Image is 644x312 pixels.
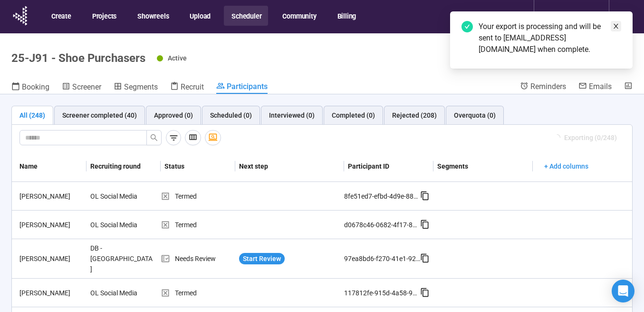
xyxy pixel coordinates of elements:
div: OL Social Media [87,284,158,302]
div: [PERSON_NAME] [16,288,87,298]
span: Participants [227,82,268,91]
a: Emails [578,81,612,93]
button: Scheduler [224,6,268,26]
div: 117812fe-915d-4a58-90e6-28f3f900a593 [344,288,420,298]
div: [PERSON_NAME] [16,191,87,201]
div: Screener completed (40) [62,110,137,121]
button: Upload [182,6,217,26]
span: Emails [589,82,612,91]
span: + Add columns [544,161,588,171]
a: Reminders [520,81,566,93]
a: Participants [216,81,268,94]
button: search [146,130,162,145]
div: Needs Review [161,253,235,264]
div: OL Social Media [87,216,158,234]
div: Opinions Link [544,8,596,26]
span: close [613,23,619,30]
button: Community [275,6,323,26]
span: Start Review [243,253,281,264]
div: [PERSON_NAME] [16,220,87,230]
div: Overquota (0) [454,110,496,121]
div: Termed [161,288,235,298]
span: check-circle [461,21,473,32]
div: All (248) [19,110,45,121]
button: Showreels [130,6,175,26]
div: Completed (0) [332,110,375,121]
button: Billing [330,6,363,26]
span: loading [553,134,560,141]
div: [PERSON_NAME] [16,253,87,264]
button: Create [44,6,78,26]
button: Exporting (0/248) [546,130,625,145]
th: Next step [235,151,345,182]
div: Interviewed (0) [269,110,315,121]
a: Recruit [170,81,204,94]
th: Participant ID [344,151,433,182]
a: Screener [62,81,101,94]
span: search [150,134,158,141]
div: Scheduled (0) [210,110,252,121]
span: Booking [22,82,49,91]
span: Segments [124,82,158,91]
span: Recruit [181,82,204,91]
div: Termed [161,220,235,230]
th: Name [12,151,87,182]
h1: 25-J91 - Shoe Purchasers [11,51,145,65]
div: 97ea8bd6-f270-41e1-9222-727df90d71fd [344,253,420,264]
div: Termed [161,191,235,201]
div: Rejected (208) [392,110,437,121]
span: Reminders [530,82,566,91]
span: Screener [72,82,101,91]
button: + Add columns [537,159,596,174]
th: Status [161,151,235,182]
div: DB - [GEOGRAPHIC_DATA] [87,239,158,278]
div: 8fe51ed7-efbd-4d9e-887b-16989840ecc4 [344,191,420,201]
div: d0678c46-0682-4f17-846b-159832f8a2cb [344,220,420,230]
a: Segments [114,81,158,94]
th: Segments [433,151,533,182]
a: Booking [11,81,49,94]
div: Approved (0) [154,110,193,121]
div: Open Intercom Messenger [612,280,634,302]
button: Start Review [239,253,285,264]
span: Exporting (0/248) [564,132,617,143]
th: Recruiting round [87,151,161,182]
span: Active [168,54,187,62]
div: Your export is processing and will be sent to [EMAIL_ADDRESS][DOMAIN_NAME] when complete. [479,21,621,55]
div: OL Social Media [87,187,158,205]
button: Projects [85,6,123,26]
